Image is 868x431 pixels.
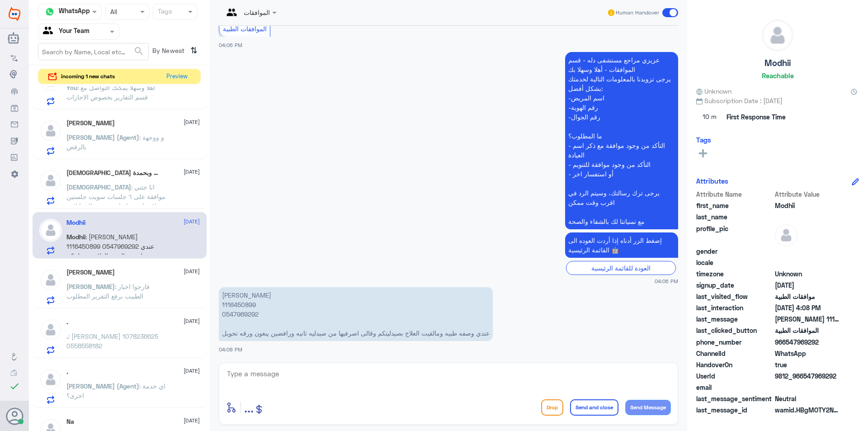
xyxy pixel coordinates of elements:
div: العودة للقائمة الرئيسية [566,261,676,275]
img: whatsapp.png [43,5,57,19]
span: موضي سعود العتيبي 1116450899 0547969292 عندي وصفه طبيه ومالقيت العلاج بصيدليتكم وقالى اصرفيها من ... [775,314,840,324]
span: موافقات الطبية [775,292,840,301]
img: defaultAdmin.png [39,269,62,291]
span: Modhii [66,233,85,241]
span: [PERSON_NAME] [66,283,115,290]
span: 2025-10-01T13:08:06.663Z [775,303,840,313]
img: defaultAdmin.png [39,368,62,391]
span: last_message_id [696,405,773,415]
span: [PERSON_NAME] (Agent) [66,133,139,141]
i: check [9,381,20,392]
img: defaultAdmin.png [39,169,62,192]
img: Widebot Logo [9,7,20,21]
span: [DATE] [184,118,200,126]
span: . [66,332,68,340]
button: ... [244,397,254,417]
span: 0 [775,394,840,403]
span: 10 m [696,109,723,125]
span: ChannelId [696,349,773,358]
span: [DATE] [184,267,200,275]
span: By Newest [149,43,187,61]
img: defaultAdmin.png [762,20,793,51]
span: UserId [696,371,773,381]
span: 04:06 PM [655,277,678,285]
input: Search by Name, Local etc… [38,43,148,60]
span: Subscription Date : [DATE] [696,96,859,105]
span: 2025-10-01T13:06:15.465Z [775,280,840,290]
button: Avatar [6,407,23,425]
span: HandoverOn [696,360,773,369]
span: [DATE] [184,317,200,325]
img: yourTeam.svg [43,25,57,38]
h5: . [66,368,68,376]
span: last_interaction [696,303,773,313]
span: Attribute Value [775,189,840,199]
span: last_clicked_button [696,326,773,335]
button: Drop [541,399,563,416]
h6: Tags [696,136,711,144]
span: locale [696,258,773,267]
span: signup_date [696,280,773,290]
img: defaultAdmin.png [39,219,62,242]
h6: Reachable [762,71,794,80]
span: search [133,46,144,57]
span: true [775,360,840,369]
img: defaultAdmin.png [39,119,62,142]
span: You [66,84,77,91]
span: Modhii [775,201,840,210]
span: null [775,383,840,392]
span: timezone [696,269,773,279]
span: 04:06 PM [219,42,242,48]
span: [DATE] [184,367,200,375]
p: 1/10/2025, 4:08 PM [219,287,493,341]
span: last_message [696,314,773,324]
span: 2 [775,349,840,358]
span: email [696,383,773,392]
button: search [133,44,144,59]
h5: Na [66,418,74,426]
span: 04:08 PM [219,346,242,352]
span: first_name [696,201,773,210]
h5: سبحان الله وبحمدة 🌹 [66,169,160,177]
h5: Modhii [764,58,791,68]
span: First Response Time [726,112,786,122]
span: last_name [696,212,773,222]
img: defaultAdmin.png [39,318,62,341]
span: [DEMOGRAPHIC_DATA] [66,183,131,191]
span: 9812_966547969292 [775,371,840,381]
span: gender [696,246,773,256]
i: ⇅ [190,43,198,58]
span: null [775,258,840,267]
h5: Ahmed Ekram [66,269,115,276]
span: Human Handover [616,9,659,17]
span: incoming 1 new chats [61,72,115,81]
span: phone_number [696,337,773,347]
button: Send Message [625,400,671,415]
h6: Attributes [696,177,728,185]
span: ... [244,399,254,415]
span: : [PERSON_NAME] 1116450899 0547969292 عندي وصفه طبيه ومالقيت العلاج بصيدليتكم وقالى اصرفيها من صي... [66,233,163,279]
span: الموافقات الطبية [775,326,840,335]
span: [DATE] [184,168,200,176]
span: Unknown [696,86,731,96]
span: [DATE] [184,218,200,226]
h5: Modhii [66,219,85,227]
span: : [PERSON_NAME] 1078236625 0558558182 [66,332,158,350]
button: Send and close [570,399,618,416]
button: Preview [162,69,191,84]
span: الموافقات الطبية [223,25,267,33]
span: [DATE] [184,417,200,425]
span: 966547969292 [775,337,840,347]
h5: Adel Alabdulkreem [66,119,115,127]
span: last_visited_flow [696,292,773,301]
span: wamid.HBgMOTY2NTQ3OTY5MjkyFQIAEhgUM0EyOEREQUNCRjkxMTgyRkVEN0UA [775,405,840,415]
span: Unknown [775,269,840,279]
span: [PERSON_NAME] (Agent) [66,382,139,390]
span: Attribute Name [696,189,773,199]
span: last_message_sentiment [696,394,773,403]
p: 1/10/2025, 4:06 PM [565,52,678,229]
span: profile_pic [696,224,773,245]
div: Tags [156,6,172,18]
img: defaultAdmin.png [775,224,797,246]
h5: . [66,318,68,326]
